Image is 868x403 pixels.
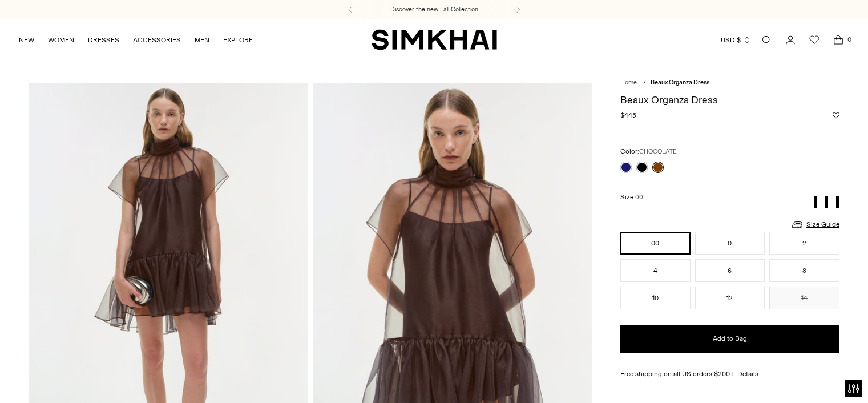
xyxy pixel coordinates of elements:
button: 0 [695,232,765,255]
span: $445 [620,110,636,120]
a: NEW [19,27,34,53]
a: SIMKHAI [372,29,497,51]
a: Size Guide [790,217,839,232]
span: 00 [635,194,643,201]
div: Free shipping on all US orders $200+ [620,369,839,379]
button: USD $ [721,27,751,53]
span: Beaux Organza Dress [651,79,709,86]
button: 2 [769,232,839,255]
button: 10 [620,287,691,309]
span: CHOCOLATE [639,148,676,155]
a: DRESSES [88,27,119,53]
h1: Beaux Organza Dress [620,95,839,105]
label: Size: [620,192,643,203]
button: Add to Wishlist [833,112,839,119]
a: WOMEN [48,27,74,53]
a: Open search modal [755,29,778,51]
a: Home [620,79,637,86]
label: Color: [620,146,676,157]
span: Add to Bag [713,334,747,344]
span: 0 [844,34,854,45]
a: Wishlist [803,29,826,51]
a: EXPLORE [223,27,253,53]
a: Discover the new Fall Collection [390,5,478,14]
a: Details [737,369,758,379]
a: ACCESSORIES [133,27,181,53]
button: 8 [769,259,839,282]
button: 6 [695,259,765,282]
a: MEN [195,27,209,53]
a: Go to the account page [779,29,802,51]
button: Add to Bag [620,325,839,353]
button: 4 [620,259,691,282]
button: 14 [769,287,839,309]
a: Open cart modal [827,29,850,51]
button: 00 [620,232,691,255]
nav: breadcrumbs [620,78,839,88]
button: 12 [695,287,765,309]
div: / [643,78,646,88]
